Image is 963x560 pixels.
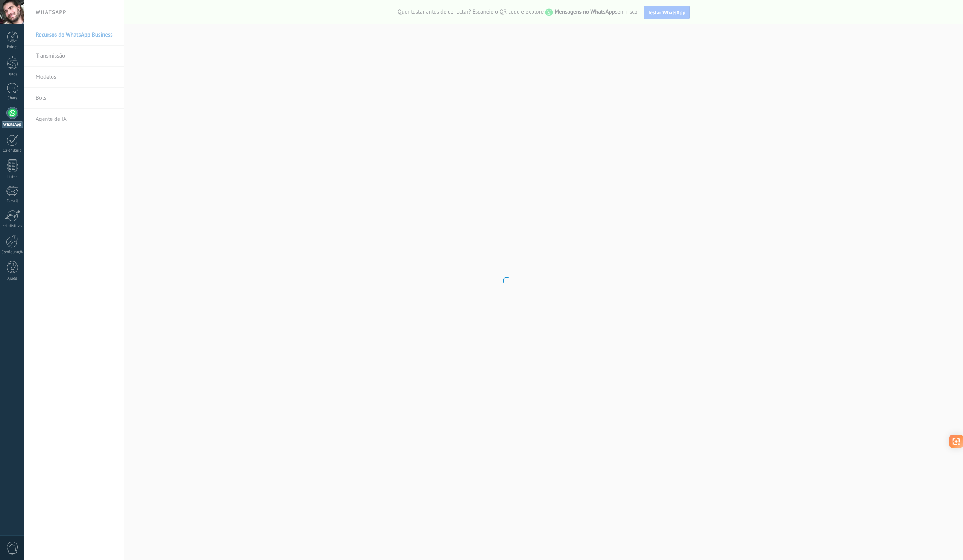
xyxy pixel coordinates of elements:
div: Configurações [2,250,23,255]
div: WhatsApp [2,121,23,128]
div: E-mail [2,199,23,204]
div: Ajuda [2,276,23,281]
div: Estatísticas [2,224,23,228]
div: Leads [2,72,23,77]
div: Chats [2,96,23,101]
div: Listas [2,175,23,180]
div: Painel [2,45,23,50]
div: Calendário [2,148,23,153]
